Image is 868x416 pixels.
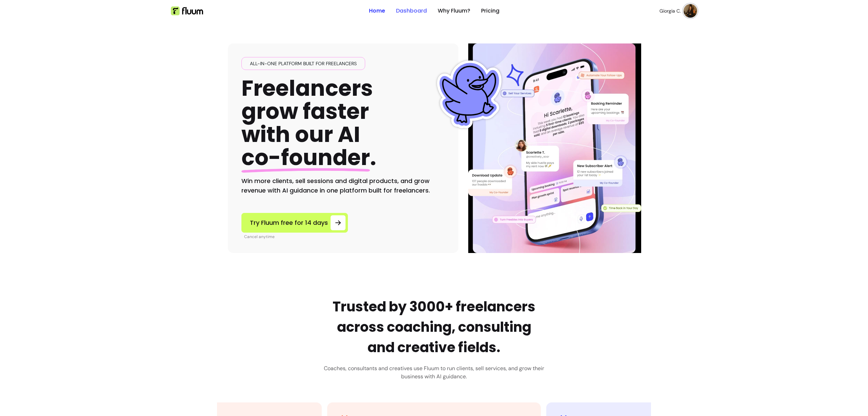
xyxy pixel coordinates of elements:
span: Giorgia C. [659,7,681,14]
img: avatar [684,4,697,18]
h2: Win more clients, sell sessions and digital products, and grow revenue with AI guidance in one pl... [241,176,445,195]
a: Home [369,7,385,15]
p: Cancel anytime [244,234,348,239]
img: Illustration of Fluum AI Co-Founder on a smartphone, showing solo business performance insights s... [469,43,640,253]
h3: Coaches, consultants and creatives use Fluum to run clients, sell services, and grow their busine... [324,364,544,381]
h1: Freelancers grow faster with our AI . [241,77,376,169]
h2: Trusted by 3000+ freelancers across coaching, consulting and creative fields. [324,296,544,358]
a: Try Fluum free for 14 days [241,213,348,233]
a: Why Fluum? [438,7,470,15]
img: Fluum Logo [171,6,203,15]
a: Pricing [481,7,499,15]
span: co-founder [241,142,370,173]
span: Try Fluum free for 14 days [250,218,328,228]
span: All-in-one platform built for freelancers [247,60,359,67]
a: Dashboard [396,7,427,15]
img: Fluum Duck sticker [435,60,503,128]
button: avatarGiorgia C. [659,4,697,18]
